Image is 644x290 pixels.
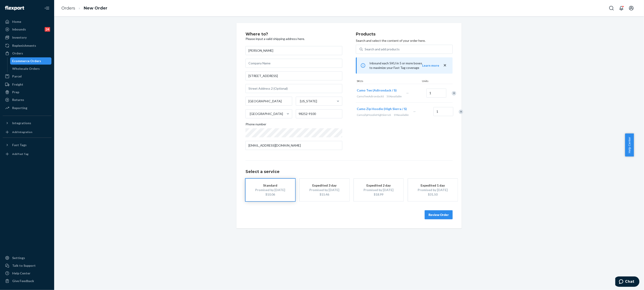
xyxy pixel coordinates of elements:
[3,89,51,96] a: Prep
[252,183,288,188] div: Standard
[3,34,51,41] a: Inventory
[357,95,384,98] span: CamoTeeAdirondackS
[3,81,51,88] a: Freight
[12,35,27,40] div: Inventory
[12,279,34,283] div: Give Feedback
[357,113,391,117] span: CamoZipHoodieHighSierraS
[306,188,343,192] div: Promised by [DATE]
[12,143,27,147] div: Fast Tags
[357,107,407,111] button: Camo Zip Hoodie (High Sierra / S)
[415,183,451,188] div: Expedited 1 day
[361,188,397,192] div: Promised by [DATE]
[365,47,400,51] div: Search and add products
[252,188,288,192] div: Promised by [DATE]
[361,183,397,188] div: Expedited 2 day
[426,89,446,98] input: Quantity
[12,27,26,32] div: Inbounds
[617,4,626,13] button: Open notifications
[252,192,288,197] div: $10.06
[84,6,107,11] a: New Order
[296,109,343,118] input: ZIP Code
[246,46,342,55] input: First & Last Name
[3,141,51,149] button: Fast Tags
[246,170,453,174] h1: Select a service
[357,107,407,111] span: Camo Zip Hoodie (High Sierra / S)
[421,79,441,84] div: Units
[3,270,51,277] a: Help Center
[42,4,51,13] button: Close Navigation
[354,179,403,201] button: Expedited 2 dayPromised by [DATE]$18.99
[250,112,283,116] div: [GEOGRAPHIC_DATA]
[58,2,111,15] ol: breadcrumbs
[3,18,51,25] a: Home
[300,179,349,201] button: Expedited 3 dayPromised by [DATE]$15.46
[356,38,453,43] p: Search and select the content of your order here.
[300,99,300,103] input: [US_STATE]
[413,110,416,113] span: —
[246,59,342,68] input: Company Name
[10,57,52,65] a: Ecommerce Orders
[12,256,25,260] div: Settings
[361,192,397,197] div: $18.99
[12,98,24,102] div: Returns
[394,113,409,117] span: 194 available
[246,122,266,128] span: Phone number
[356,32,453,37] h2: Products
[12,152,28,156] div: Add Fast Tag
[3,96,51,103] a: Returns
[615,276,639,288] iframe: Opens a widget where you can chat to one of our agents
[443,63,447,68] button: close
[306,183,343,188] div: Expedited 3 day
[12,66,40,71] div: Wholesale Orders
[356,57,453,74] div: Inbound each SKU in 5 or more boxes to maximize your Fast Tag coverage
[12,106,27,110] div: Reporting
[3,73,51,80] a: Parcel
[300,99,317,103] div: [US_STATE]
[246,37,342,41] p: Please input a valid shipping address here.
[3,277,51,285] button: Give Feedback
[12,43,36,48] div: Replenishments
[3,104,51,112] a: Reporting
[246,71,342,80] input: Street Address
[246,97,292,106] input: City
[12,51,23,56] div: Orders
[45,27,50,32] div: 24
[357,88,397,93] button: Camo Tee (Adirondack / S)
[12,263,36,268] div: Talk to Support
[422,63,439,68] button: Learn more
[12,90,19,94] div: Prep
[12,271,30,276] div: Help Center
[61,6,75,11] a: Orders
[425,210,453,219] button: Review Order
[3,150,51,158] a: Add Fast Tag
[415,188,451,192] div: Promised by [DATE]
[3,50,51,57] a: Orders
[12,130,32,134] div: Add Integration
[433,107,453,116] input: Quantity
[625,133,634,157] button: Help Center
[246,32,342,37] h2: Where to?
[3,42,51,49] a: Replenishments
[246,179,295,201] button: StandardPromised by [DATE]$10.06
[627,4,636,13] button: Open account menu
[406,91,409,95] span: —
[3,254,51,262] a: Settings
[249,112,250,116] input: [GEOGRAPHIC_DATA]
[246,84,342,93] input: Street Address 2 (Optional)
[10,65,52,72] a: Wholesale Orders
[3,262,51,269] button: Talk to Support
[12,19,21,24] div: Home
[306,192,343,197] div: $15.46
[12,82,23,87] div: Freight
[408,179,458,201] button: Expedited 1 dayPromised by [DATE]$31.50
[387,95,402,98] span: 504 available
[607,4,616,13] button: Open Search Box
[12,121,31,125] div: Integrations
[12,59,41,63] div: Ecommerce Orders
[459,110,463,114] div: Remove Item
[356,79,421,84] div: SKUs
[5,6,24,10] img: Flexport logo
[415,192,451,197] div: $31.50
